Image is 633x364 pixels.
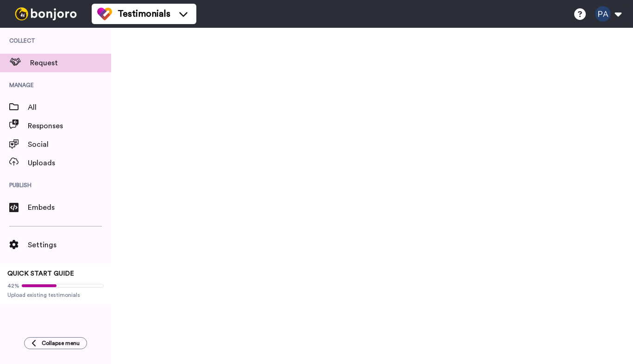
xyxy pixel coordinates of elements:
[118,7,170,20] span: Testimonials
[30,57,111,69] span: Request
[28,102,111,113] span: All
[28,139,111,150] span: Social
[28,239,111,251] span: Settings
[42,339,80,347] span: Collapse menu
[97,6,112,21] img: tm-color.svg
[24,337,87,349] button: Collapse menu
[28,157,111,169] span: Uploads
[7,291,104,299] span: Upload existing testimonials
[7,270,74,277] span: QUICK START GUIDE
[11,7,81,20] img: bj-logo-header-white.svg
[28,120,111,132] span: Responses
[7,282,19,289] span: 42%
[28,202,111,213] span: Embeds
